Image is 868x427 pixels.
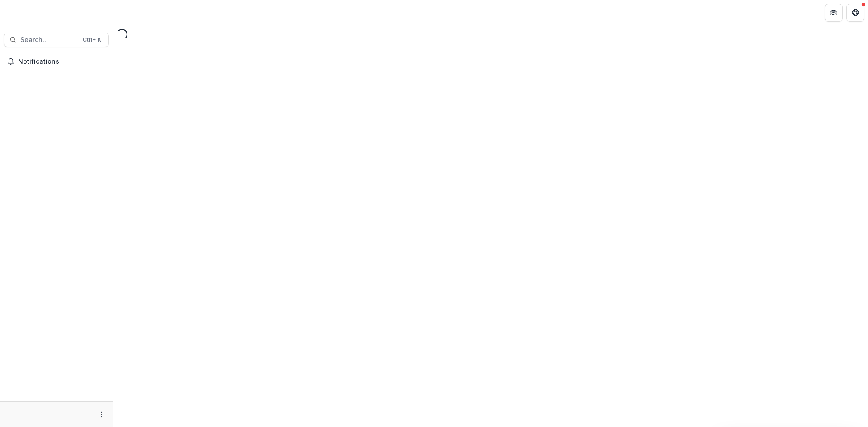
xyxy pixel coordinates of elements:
[20,36,77,44] span: Search...
[4,33,109,47] button: Search...
[81,35,103,45] div: Ctrl + K
[96,409,107,420] button: More
[825,4,843,22] button: Partners
[4,54,109,69] button: Notifications
[18,58,105,66] span: Notifications
[846,4,864,22] button: Get Help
